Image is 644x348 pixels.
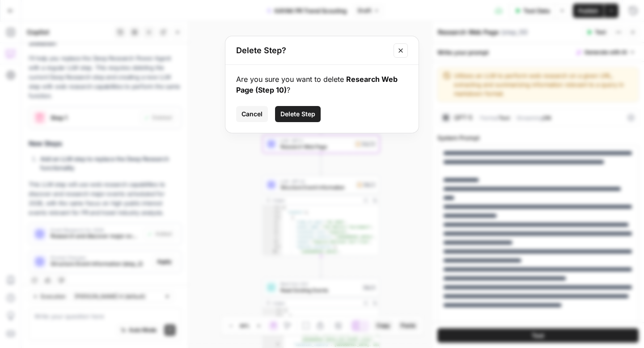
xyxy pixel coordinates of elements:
span: Cancel [241,110,263,119]
button: Delete Step [275,106,321,122]
div: Are you sure you want to delete ? [236,74,408,95]
h2: Delete Step? [236,44,388,57]
span: Delete Step [280,110,315,119]
button: Cancel [236,106,268,122]
button: Close modal [394,43,408,58]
